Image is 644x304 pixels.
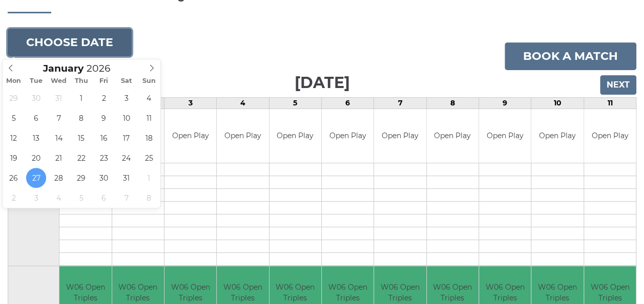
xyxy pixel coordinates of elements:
[426,98,479,109] td: 8
[139,88,159,108] span: January 4, 2026
[4,168,24,188] span: January 26, 2026
[374,109,426,163] td: Open Play
[71,188,91,208] span: February 5, 2026
[4,108,24,128] span: January 5, 2026
[94,168,114,188] span: January 30, 2026
[217,109,268,163] td: Open Play
[94,88,114,108] span: January 2, 2026
[116,128,136,148] span: January 17, 2026
[71,128,91,148] span: January 15, 2026
[94,128,114,148] span: January 16, 2026
[322,109,373,163] td: Open Play
[26,148,46,168] span: January 20, 2026
[164,109,216,163] td: Open Play
[584,109,636,163] td: Open Play
[138,78,160,84] span: Sun
[26,168,46,188] span: January 27, 2026
[94,188,114,208] span: February 6, 2026
[505,42,636,70] a: Book a match
[374,98,426,109] td: 7
[139,128,159,148] span: January 18, 2026
[139,108,159,128] span: January 11, 2026
[71,108,91,128] span: January 8, 2026
[116,168,136,188] span: January 31, 2026
[94,108,114,128] span: January 9, 2026
[479,109,531,163] td: Open Play
[43,64,84,74] span: Scroll to increment
[8,29,132,56] button: Choose date
[4,188,24,208] span: February 2, 2026
[70,78,93,84] span: Thu
[26,188,46,208] span: February 3, 2026
[26,128,46,148] span: January 13, 2026
[71,168,91,188] span: January 29, 2026
[84,62,123,74] input: Scroll to increment
[139,168,159,188] span: February 1, 2026
[26,108,46,128] span: January 6, 2026
[269,109,321,163] td: Open Play
[116,148,136,168] span: January 24, 2026
[48,78,70,84] span: Wed
[321,98,373,109] td: 6
[25,78,48,84] span: Tue
[93,78,115,84] span: Fri
[269,98,321,109] td: 5
[115,78,138,84] span: Sat
[4,88,24,108] span: December 29, 2025
[427,109,479,163] td: Open Play
[584,98,636,109] td: 11
[116,108,136,128] span: January 10, 2026
[531,109,583,163] td: Open Play
[139,148,159,168] span: January 25, 2026
[164,98,216,109] td: 3
[49,128,69,148] span: January 14, 2026
[217,98,269,109] td: 4
[139,188,159,208] span: February 8, 2026
[600,75,636,95] input: Next
[49,108,69,128] span: January 7, 2026
[3,78,25,84] span: Mon
[26,88,46,108] span: December 30, 2025
[479,98,531,109] td: 9
[116,88,136,108] span: January 3, 2026
[531,98,584,109] td: 10
[49,188,69,208] span: February 4, 2026
[49,168,69,188] span: January 28, 2026
[49,148,69,168] span: January 21, 2026
[71,148,91,168] span: January 22, 2026
[94,148,114,168] span: January 23, 2026
[4,148,24,168] span: January 19, 2026
[116,188,136,208] span: February 7, 2026
[71,88,91,108] span: January 1, 2026
[4,128,24,148] span: January 12, 2026
[49,88,69,108] span: December 31, 2025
